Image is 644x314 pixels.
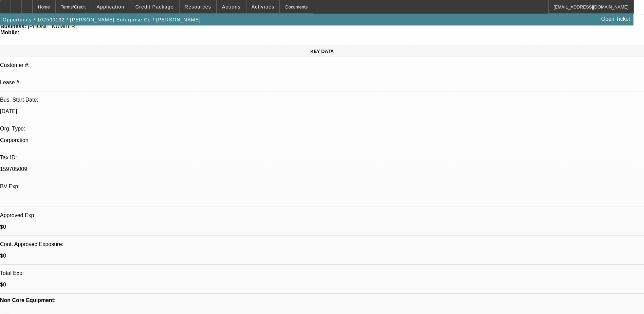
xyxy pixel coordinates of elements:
[252,4,275,10] span: Activities
[180,0,216,13] button: Resources
[310,49,334,54] span: KEY DATA
[222,4,241,10] span: Actions
[3,17,201,22] span: Opportunity / 102500132 / [PERSON_NAME] Enterprise Co / [PERSON_NAME]
[135,4,174,10] span: Credit Package
[91,0,129,13] button: Application
[0,30,19,35] strong: Mobile:
[96,4,124,10] span: Application
[599,13,633,25] a: Open Ticket
[246,0,280,13] button: Activities
[185,4,211,10] span: Resources
[217,0,246,13] button: Actions
[130,0,179,13] button: Credit Package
